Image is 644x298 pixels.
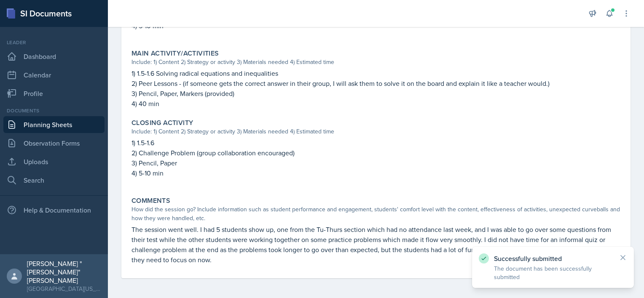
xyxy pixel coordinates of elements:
div: Include: 1) Content 2) Strategy or activity 3) Materials needed 4) Estimated time [131,58,620,67]
label: Comments [131,197,170,205]
a: Search [3,172,105,189]
p: 4) 40 min [131,98,620,109]
p: 1) 1.5-1.6 Solving radical equations and inequalities [131,68,620,78]
label: Closing Activity [131,119,193,127]
div: How did the session go? Include information such as student performance and engagement, students'... [131,205,620,223]
p: 1) 1.5-1.6 [131,138,620,148]
div: [GEOGRAPHIC_DATA][US_STATE] in [GEOGRAPHIC_DATA] [27,285,101,293]
a: Observation Forms [3,135,105,152]
p: The session went well. I had 5 students show up, one from the Tu-Thurs section which had no atten... [131,224,620,265]
div: Documents [3,107,105,114]
div: Include: 1) Content 2) Strategy or activity 3) Materials needed 4) Estimated time [131,127,620,136]
p: 2) Challenge Problem (group collaboration encouraged) [131,148,620,158]
a: Profile [3,85,105,102]
p: 3) Pencil, Paper, Markers (provided) [131,88,620,98]
label: Main Activity/Activities [131,49,219,58]
a: Planning Sheets [3,116,105,133]
a: Calendar [3,67,105,83]
a: Dashboard [3,48,105,65]
p: The document has been successfully submitted [494,264,612,281]
div: Leader [3,39,105,46]
p: Successfully submitted [494,254,612,263]
p: 3) Pencil, Paper [131,158,620,168]
div: Help & Documentation [3,202,105,218]
p: 4) 5-10 min [131,168,620,178]
div: [PERSON_NAME] "[PERSON_NAME]" [PERSON_NAME] [27,259,101,285]
a: Uploads [3,153,105,170]
p: 2) Peer Lessons - (if someone gets the correct answer in their group, I will ask them to solve it... [131,78,620,88]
